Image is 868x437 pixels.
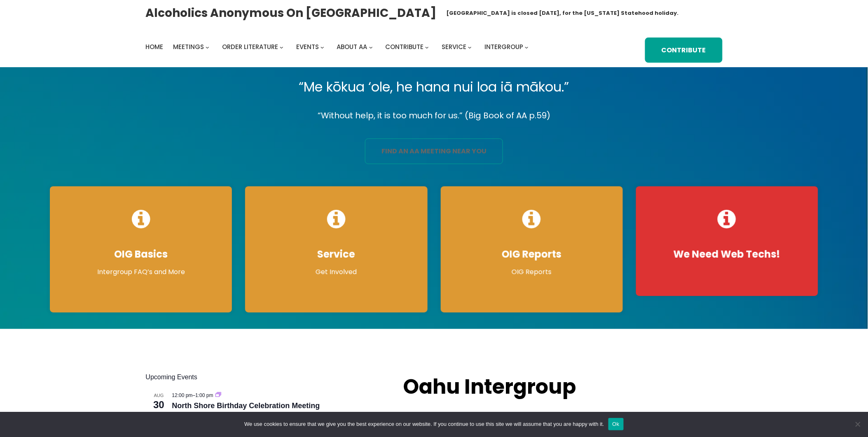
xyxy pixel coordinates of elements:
[386,41,424,53] a: Contribute
[644,248,810,261] h4: We Need Web Techs!
[146,398,172,412] span: 30
[442,42,466,51] span: Service
[195,392,213,398] span: 1:00 pm
[173,42,204,51] span: Meetings
[215,392,221,398] a: Event series: North Shore Birthday Celebration Meeting
[386,42,424,51] span: Contribute
[244,420,604,428] span: We use cookies to ensure that we give you the best experience on our website. If you continue to ...
[173,41,204,53] a: Meetings
[146,41,531,53] nav: Intergroup
[337,42,367,51] span: About AA
[146,3,437,23] a: Alcoholics Anonymous on [GEOGRAPHIC_DATA]
[442,41,466,53] a: Service
[484,42,523,51] span: Intergroup
[608,418,624,430] button: Ok
[222,42,278,51] span: Order Literature
[43,108,824,123] p: “Without help, it is too much for us.” (Big Book of AA p.59)
[172,402,320,410] a: North Shore Birthday Celebration Meeting
[645,38,723,63] a: Contribute
[146,42,164,51] span: Home
[146,41,164,53] a: Home
[58,248,224,261] h4: OIG Basics
[253,267,419,277] p: Get Involved
[296,41,319,53] a: Events
[449,248,615,261] h4: OIG Reports
[321,45,324,49] button: Events submenu
[253,248,419,261] h4: Service
[146,392,172,399] span: Aug
[365,139,503,164] a: find an aa meeting near you
[172,392,193,398] span: 12:00 pm
[403,372,601,401] h2: Oahu Intergroup
[425,45,429,49] button: Contribute submenu
[468,45,472,49] button: Service submenu
[206,45,209,49] button: Meetings submenu
[484,41,523,53] a: Intergroup
[280,45,283,49] button: Order Literature submenu
[447,9,679,17] h1: [GEOGRAPHIC_DATA] is closed [DATE], for the [US_STATE] Statehood holiday.
[296,42,319,51] span: Events
[172,392,215,398] time: –
[449,267,615,277] p: OIG Reports
[146,372,387,382] h2: Upcoming Events
[854,420,862,428] span: No
[58,267,224,277] p: Intergroup FAQ’s and More
[43,75,824,99] p: “Me kōkua ‘ole, he hana nui loa iā mākou.”
[369,45,373,49] button: About AA submenu
[525,45,529,49] button: Intergroup submenu
[337,41,367,53] a: About AA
